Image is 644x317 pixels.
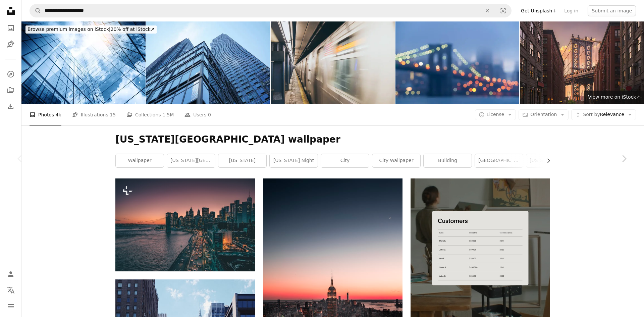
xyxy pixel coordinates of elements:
[395,21,520,104] img: Brooklyn Bridge bokeh background
[560,5,582,16] a: Log in
[583,112,600,117] span: Sort by
[487,112,504,117] span: License
[115,134,550,146] h1: [US_STATE][GEOGRAPHIC_DATA] wallpaper
[30,4,41,17] button: Search Unsplash
[110,111,116,118] span: 15
[21,21,161,38] a: Browse premium images on iStock|20% off at iStock↗
[495,4,511,17] button: Visual search
[184,104,211,125] a: Users 0
[4,300,17,313] button: Menu
[526,154,574,167] a: [US_STATE] wallpaper
[520,21,644,104] img: Manhattan Bridge, NYC
[519,109,569,120] button: Orientation
[480,4,495,17] button: Clear
[604,126,644,191] a: Next
[270,154,318,167] a: [US_STATE] night
[542,154,550,167] button: scroll list to the right
[21,21,146,104] img: view of a contemporary glass skyscraper reflecting the blue sky
[28,27,110,32] span: Browse premium images on iStock |
[583,111,624,118] span: Relevance
[263,280,402,286] a: Empire State Building, New York at night
[4,267,17,281] a: Log in / Sign up
[4,283,17,297] button: Language
[271,21,395,104] img: Motion Blur View of NYC Subway Train
[530,112,557,117] span: Orientation
[4,100,17,113] a: Download History
[475,109,516,120] button: License
[162,111,174,118] span: 1.5M
[517,5,560,16] a: Get Unsplash+
[218,154,266,167] a: [US_STATE]
[4,21,17,35] a: Photos
[571,109,636,120] button: Sort byRelevance
[4,84,17,97] a: Collections
[588,5,636,16] button: Submit an image
[30,4,512,17] form: Find visuals sitewide
[4,38,17,51] a: Illustrations
[424,154,472,167] a: building
[115,222,255,228] a: The Manhattan Bridge in the evening, USA
[475,154,523,167] a: [GEOGRAPHIC_DATA]
[115,178,255,271] img: The Manhattan Bridge in the evening, USA
[321,154,369,167] a: city
[208,111,211,118] span: 0
[25,25,157,34] div: 20% off at iStock ↗
[72,104,116,125] a: Illustrations 15
[584,91,644,104] a: View more on iStock↗
[167,154,215,167] a: [US_STATE][GEOGRAPHIC_DATA]
[116,154,164,167] a: wallpaper
[372,154,420,167] a: city wallpaper
[4,67,17,81] a: Explore
[146,21,270,104] img: low angle view on modern office building with blue glass windows
[588,94,640,100] span: View more on iStock ↗
[126,104,174,125] a: Collections 1.5M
